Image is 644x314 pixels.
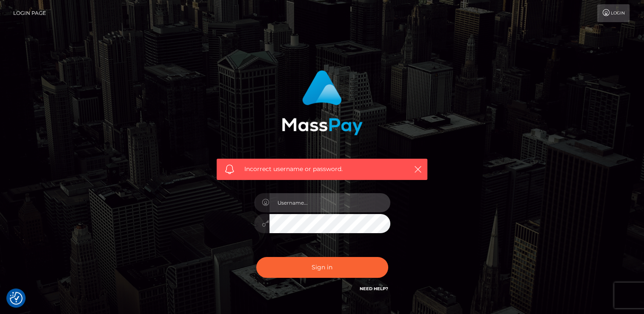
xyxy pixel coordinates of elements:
a: Need Help? [360,286,388,291]
input: Username... [269,193,390,212]
img: MassPay Login [282,70,363,135]
img: Revisit consent button [10,292,23,305]
button: Sign in [256,257,388,278]
a: Login Page [13,4,46,22]
a: Login [597,4,630,22]
span: Incorrect username or password. [244,165,400,174]
button: Consent Preferences [10,292,23,305]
